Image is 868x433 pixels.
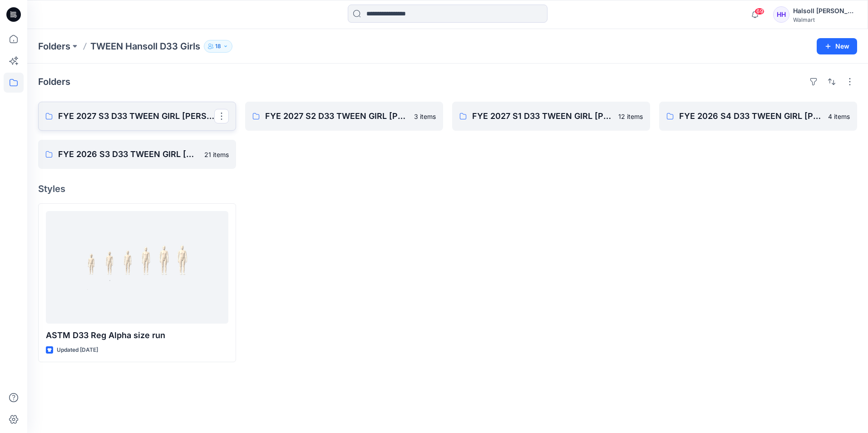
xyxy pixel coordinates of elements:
button: 18 [204,40,232,53]
a: FYE 2027 S1 D33 TWEEN GIRL [PERSON_NAME]12 items [452,102,650,131]
span: 69 [755,8,764,15]
p: Updated [DATE] [57,345,98,355]
p: 18 [215,41,221,51]
button: New [817,38,857,54]
p: FYE 2026 S4 D33 TWEEN GIRL [PERSON_NAME] [679,110,823,123]
p: FYE 2027 S1 D33 TWEEN GIRL [PERSON_NAME] [472,110,613,123]
a: FYE 2027 S3 D33 TWEEN GIRL [PERSON_NAME] [38,102,236,131]
a: ASTM D33 Reg Alpha size run [46,211,228,324]
h4: Folders [38,76,70,87]
p: FYE 2026 S3 D33 TWEEN GIRL [PERSON_NAME] [58,148,199,161]
p: 4 items [828,112,850,121]
a: FYE 2026 S4 D33 TWEEN GIRL [PERSON_NAME]4 items [659,102,857,131]
p: ASTM D33 Reg Alpha size run [46,329,228,342]
div: Halsoll [PERSON_NAME] Girls Design Team [793,5,857,16]
p: 21 items [204,150,229,159]
a: FYE 2027 S2 D33 TWEEN GIRL [PERSON_NAME]3 items [245,102,443,131]
h4: Styles [38,183,857,194]
p: 12 items [618,112,643,121]
div: Walmart [793,16,857,23]
p: TWEEN Hansoll D33 Girls [90,40,200,53]
p: FYE 2027 S3 D33 TWEEN GIRL [PERSON_NAME] [58,110,214,123]
p: 3 items [414,112,436,121]
a: Folders [38,40,70,53]
div: HH [773,6,789,23]
a: FYE 2026 S3 D33 TWEEN GIRL [PERSON_NAME]21 items [38,140,236,169]
p: FYE 2027 S2 D33 TWEEN GIRL [PERSON_NAME] [265,110,409,123]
